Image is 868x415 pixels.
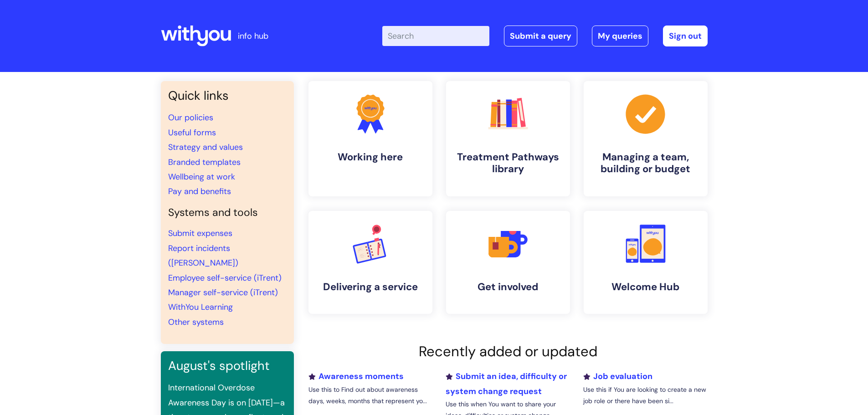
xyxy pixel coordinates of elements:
[168,317,224,328] a: Other systems
[168,243,238,268] a: Report incidents ([PERSON_NAME])
[168,157,241,168] a: Branded templates
[584,211,708,314] a: Welcome Hub
[168,359,287,373] h3: August's spotlight
[168,112,213,123] a: Our policies
[238,29,268,43] p: info hub
[446,211,570,314] a: Get involved
[592,26,648,46] a: My queries
[308,343,708,360] h2: Recently added or updated
[382,26,708,46] div: | -
[316,281,425,293] h4: Delivering a service
[168,127,216,138] a: Useful forms
[168,287,278,298] a: Manager self-service (iTrent)
[308,371,404,382] a: Awareness moments
[168,142,243,153] a: Strategy and values
[504,26,577,46] a: Submit a query
[168,302,233,313] a: WithYou Learning
[583,371,652,382] a: Job evaluation
[446,371,567,396] a: Submit an idea, difficulty or system change request
[663,26,708,46] a: Sign out
[168,186,231,197] a: Pay and benefits
[168,171,235,182] a: Wellbeing at work
[308,384,432,407] p: Use this to Find out about awareness days, weeks, months that represent yo...
[453,151,563,175] h4: Treatment Pathways library
[591,151,700,175] h4: Managing a team, building or budget
[591,281,700,293] h4: Welcome Hub
[168,206,287,219] h4: Systems and tools
[168,272,282,283] a: Employee self-service (iTrent)
[583,384,707,407] p: Use this if You are looking to create a new job role or there have been si...
[453,281,563,293] h4: Get involved
[308,211,432,314] a: Delivering a service
[584,81,708,196] a: Managing a team, building or budget
[168,88,287,103] h3: Quick links
[382,26,489,46] input: Search
[446,81,570,196] a: Treatment Pathways library
[308,81,432,196] a: Working here
[168,228,232,239] a: Submit expenses
[316,151,425,163] h4: Working here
